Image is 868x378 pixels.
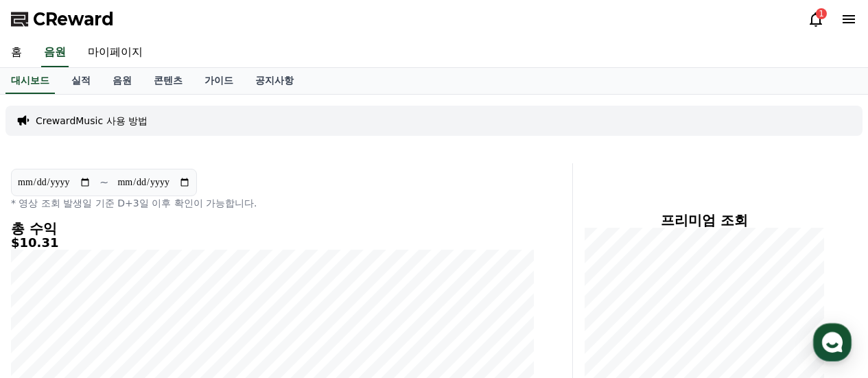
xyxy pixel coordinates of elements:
[11,236,534,250] h5: $10.31
[816,8,827,19] div: 1
[11,196,534,210] p: * 영상 조회 발생일 기준 D+3일 이후 확인이 가능합니다.
[584,213,824,228] h4: 프리미엄 조회
[36,114,148,128] a: CrewardMusic 사용 방법
[193,68,244,94] a: 가이드
[77,38,154,67] a: 마이페이지
[99,174,108,191] p: ~
[41,38,69,67] a: 음원
[11,221,534,236] h4: 총 수익
[11,8,114,30] a: CReward
[60,68,102,94] a: 실적
[33,8,114,30] span: CReward
[5,68,55,94] a: 대시보드
[808,11,824,27] a: 1
[102,68,143,94] a: 음원
[143,68,193,94] a: 콘텐츠
[244,68,305,94] a: 공지사항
